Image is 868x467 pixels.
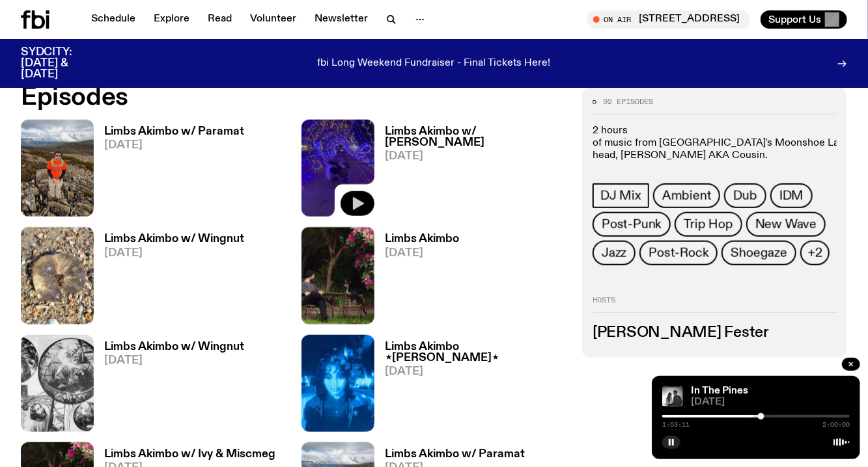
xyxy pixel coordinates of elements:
a: Shoegaze [721,241,796,265]
span: Post-Punk [602,217,662,232]
a: Volunteer [242,10,304,29]
a: Explore [146,10,197,29]
span: New Wave [755,217,817,232]
a: Post-Punk [593,212,671,237]
h2: Episodes [21,86,567,109]
a: New Wave [746,212,826,237]
span: [DATE] [691,397,850,407]
img: Image from 'Domebooks: Reflecting on Domebook 2' by Lloyd Kahn [21,335,94,432]
span: IDM [779,189,804,203]
span: [DATE] [104,140,244,151]
span: DJ Mix [600,189,641,203]
span: Support Us [768,14,821,25]
button: Support Us [761,10,847,29]
a: Trip Hop [675,212,742,237]
h3: Limbs Akimbo [385,233,459,245]
button: +2 [800,241,830,265]
img: Jackson sits at an outdoor table, legs crossed and gazing at a black and brown dog also sitting a... [301,227,374,324]
a: Limbs Akimbo w/ Wingnut[DATE] [94,341,244,432]
span: [DATE] [104,248,244,259]
h3: Limbs Akimbo ⋆[PERSON_NAME]⋆ [385,341,567,364]
h3: Limbs Akimbo w/ Paramat [104,126,244,137]
a: Jazz [593,241,636,265]
span: +2 [808,246,822,260]
span: Ambient [662,189,712,203]
span: [DATE] [385,366,567,377]
a: DJ Mix [593,183,649,208]
h3: Limbs Akimbo w/ Ivy & Miscmeg [104,449,275,460]
span: 92 episodes [603,98,653,105]
a: Dub [724,183,766,208]
a: Limbs Akimbo w/ Paramat[DATE] [94,126,244,217]
a: Newsletter [307,10,376,29]
a: Limbs Akimbo[DATE] [374,233,459,324]
span: Shoegaze [731,246,787,260]
p: fbi Long Weekend Fundraiser - Final Tickets Here! [318,58,551,70]
span: [DATE] [104,355,244,366]
h3: Limbs Akimbo w/ Wingnut [104,233,244,245]
span: 2:00:00 [822,421,850,428]
h3: SYDCITY: [DATE] & [DATE] [21,47,104,80]
h3: [PERSON_NAME] Fester [593,326,837,340]
h3: Limbs Akimbo w/ Wingnut [104,341,244,353]
span: Post-Rock [649,246,708,260]
h3: Limbs Akimbo w/ Paramat [385,449,525,460]
a: Post-Rock [639,241,718,265]
h3: Limbs Akimbo w/ [PERSON_NAME] [385,126,567,148]
span: 1:03:11 [662,421,690,428]
h2: Hosts [593,297,837,312]
span: [DATE] [385,151,567,162]
a: IDM [770,183,813,208]
a: Limbs Akimbo w/ [PERSON_NAME][DATE] [374,126,567,217]
button: On Air[STREET_ADDRESS] [587,10,750,29]
a: Ambient [653,183,721,208]
a: Schedule [83,10,143,29]
span: Trip Hop [684,217,733,232]
p: 2 hours of music from [GEOGRAPHIC_DATA]'s Moonshoe Label head, [PERSON_NAME] AKA Cousin. [593,125,837,163]
a: In The Pines [691,386,748,396]
span: [DATE] [385,248,459,259]
a: Read [200,10,240,29]
a: Limbs Akimbo ⋆[PERSON_NAME]⋆[DATE] [374,341,567,432]
span: Jazz [602,246,626,260]
span: Dub [733,189,757,203]
a: Limbs Akimbo w/ Wingnut[DATE] [94,233,244,324]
